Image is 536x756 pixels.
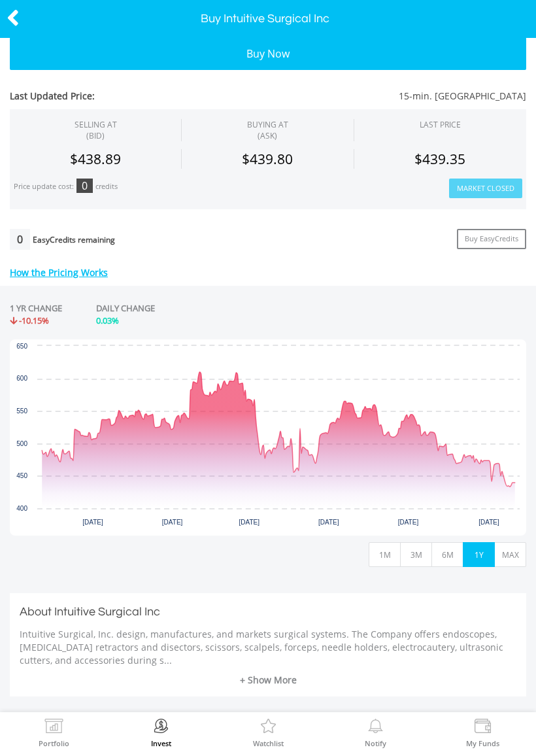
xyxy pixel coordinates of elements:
[431,542,463,567] button: 6M
[253,719,284,747] a: Watchlist
[247,130,288,141] span: (ASK)
[70,150,121,168] span: $438.89
[16,375,27,382] text: 600
[20,674,516,687] a: + Show More
[253,740,284,747] label: Watchlist
[10,302,62,315] div: 1 YR CHANGE
[16,472,27,479] text: 450
[162,519,183,526] text: [DATE]
[44,719,64,737] img: View Portfolio
[16,440,27,447] text: 500
[449,179,522,199] button: Market Closed
[10,229,30,250] div: 0
[494,542,526,567] button: MAX
[151,719,171,747] a: Invest
[14,182,74,192] div: Price update cost:
[478,519,499,526] text: [DATE]
[96,315,119,326] span: 0.03%
[19,315,49,326] span: -10.15%
[239,519,260,526] text: [DATE]
[414,150,465,168] span: $439.35
[457,229,526,249] a: Buy EasyCredits
[39,740,69,747] label: Portfolio
[95,182,118,192] div: credits
[242,150,293,168] span: $439.80
[398,519,419,526] text: [DATE]
[365,719,386,747] a: Notify
[258,719,278,737] img: Watchlist
[16,407,27,415] text: 550
[39,719,69,747] a: Portfolio
[420,119,461,130] div: LAST PRICE
[76,179,93,193] div: 0
[96,302,204,315] div: DAILY CHANGE
[75,130,117,141] span: (BID)
[82,519,103,526] text: [DATE]
[463,542,495,567] button: 1Y
[20,628,516,667] p: Intuitive Surgical, Inc. design, manufactures, and markets surgical systems. The Company offers e...
[225,90,526,103] span: 15-min. [GEOGRAPHIC_DATA]
[365,719,386,737] img: View Notifications
[151,740,171,747] label: Invest
[10,90,225,103] span: Last Updated Price:
[318,519,339,526] text: [DATE]
[10,266,108,279] a: How the Pricing Works
[10,339,526,536] svg: Interactive chart
[365,740,386,747] label: Notify
[16,343,27,350] text: 650
[466,719,499,747] a: My Funds
[10,339,526,536] div: Chart. Highcharts interactive chart.
[16,505,27,512] text: 400
[473,719,493,737] img: View Funds
[466,740,499,747] label: My Funds
[400,542,432,567] button: 3M
[369,542,401,567] button: 1M
[20,603,516,621] h3: About Intuitive Surgical Inc
[33,235,115,247] div: EasyCredits remaining
[247,119,288,141] span: BUYING AT
[75,119,117,141] div: SELLING AT
[151,719,171,737] img: Invest Now
[10,37,526,70] button: Buy Now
